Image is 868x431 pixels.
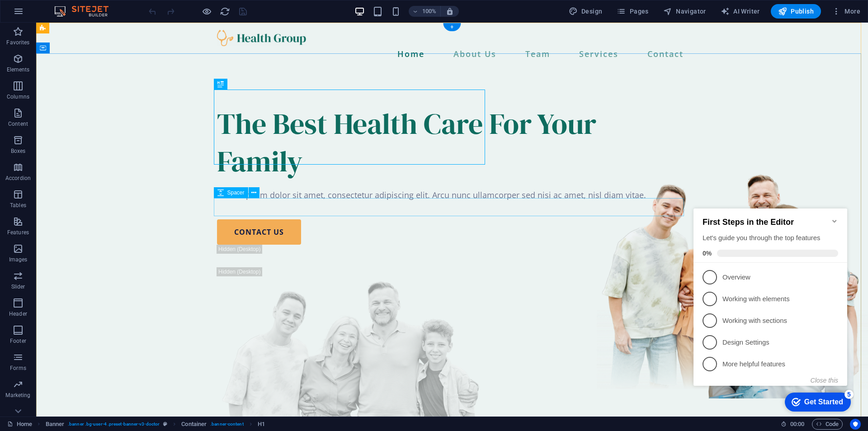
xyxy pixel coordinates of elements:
[11,283,25,290] p: Slider
[114,203,153,211] div: Get Started
[46,419,265,430] nav: breadcrumb
[663,7,706,16] span: Navigator
[660,4,710,19] button: Navigator
[9,310,27,317] p: Header
[5,392,30,399] p: Marketing
[4,136,157,158] li: Design Settings
[613,4,652,19] button: Pages
[569,7,603,16] span: Design
[258,419,265,430] span: Click to select. Double-click to edit
[4,158,157,180] li: More helpful features
[220,6,230,17] i: Reload page
[7,229,29,236] p: Features
[4,71,157,93] li: Overview
[781,419,805,430] h6: Session time
[227,190,245,195] span: Spacer
[13,22,148,32] h2: First Steps in the Editor
[721,7,760,16] span: AI Writer
[10,365,26,372] p: Forms
[617,7,648,16] span: Pages
[422,6,437,17] h6: 100%
[68,419,160,430] span: . banner .bg-user-4 .preset-banner-v3-doctor
[828,4,864,19] button: More
[446,7,454,15] i: On resize automatically adjust zoom level to fit chosen device.
[6,39,29,46] p: Favorites
[409,6,441,17] button: 100%
[121,181,148,189] button: Close this
[141,22,148,29] div: Minimize checklist
[7,66,30,73] p: Elements
[771,4,821,19] button: Publish
[9,256,28,263] p: Images
[4,114,157,136] li: Working with sections
[33,164,141,174] p: More helpful features
[201,6,212,17] button: Click here to leave preview mode and continue editing
[812,419,843,430] button: Code
[565,4,606,19] div: Design (Ctrl+Alt+Y)
[790,419,804,430] span: 00 00
[850,419,861,430] button: Usercentrics
[155,194,164,204] div: 5
[163,422,167,426] i: This element is a customizable preset
[52,6,120,17] img: Editor Logo
[95,197,161,216] div: Get Started 5 items remaining, 0% complete
[797,421,798,427] span: :
[5,175,31,182] p: Accordion
[33,142,141,152] p: Design Settings
[10,337,26,345] p: Footer
[565,4,606,19] button: Design
[10,202,26,209] p: Tables
[443,23,461,31] div: +
[219,6,230,17] button: reload
[778,7,814,16] span: Publish
[7,93,29,100] p: Columns
[13,38,148,47] div: Let's guide you through the top features
[11,147,26,155] p: Boxes
[33,121,141,130] p: Working with sections
[210,419,243,430] span: . banner-content
[4,93,157,114] li: Working with elements
[33,99,141,109] p: Working with elements
[7,419,32,430] a: Click to cancel selection. Double-click to open Pages
[181,419,207,430] span: Click to select. Double-click to edit
[717,4,764,19] button: AI Writer
[13,54,27,62] span: 0%
[832,7,860,16] span: More
[46,419,65,430] span: Click to select. Double-click to edit
[8,120,28,128] p: Content
[816,419,839,430] span: Code
[33,77,141,87] p: Overview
